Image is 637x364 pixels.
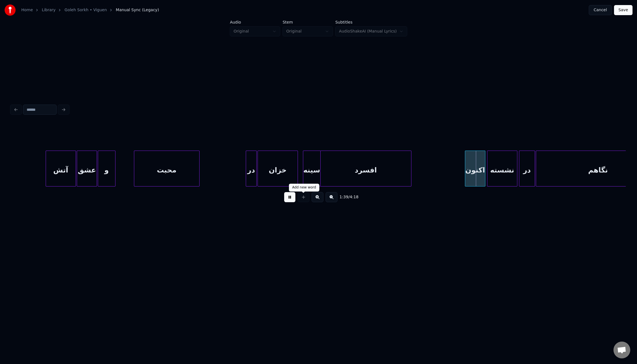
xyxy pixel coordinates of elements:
a: Goleh Sorkh • Viguen [64,7,107,13]
label: Audio [230,20,280,24]
a: Home [21,7,33,13]
img: youka [4,4,16,16]
button: Save [614,5,633,15]
button: Cancel [589,5,611,15]
div: Add new word [292,185,316,190]
div: / [340,194,353,200]
span: Manual Sync (Legacy) [116,7,159,13]
nav: breadcrumb [21,7,159,13]
span: 4:18 [350,194,358,200]
label: Subtitles [335,20,407,24]
span: 1:39 [340,194,348,200]
label: Stem [282,20,333,24]
a: Library [42,7,55,13]
div: Open chat [613,342,630,358]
